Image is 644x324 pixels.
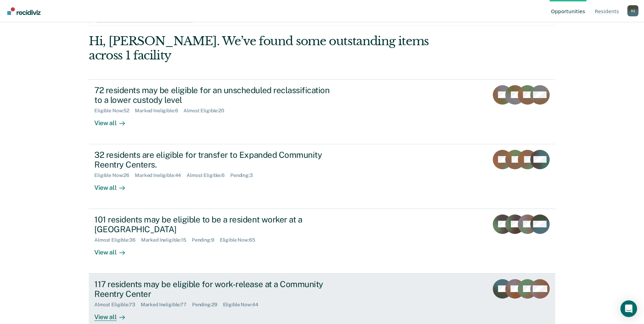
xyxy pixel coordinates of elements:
div: Hi, [PERSON_NAME]. We’ve found some outstanding items across 1 facility [89,34,462,63]
div: Eligible Now : 26 [94,172,135,178]
div: Marked Ineligible : 6 [135,108,183,114]
div: 117 residents may be eligible for work-release at a Community Reentry Center [94,279,338,299]
div: Eligible Now : 65 [220,237,261,243]
div: Marked Ineligible : 15 [141,237,192,243]
div: View all [94,308,133,321]
div: 101 residents may be eligible to be a resident worker at a [GEOGRAPHIC_DATA] [94,214,338,235]
button: Profile dropdown button [627,5,638,16]
div: Pending : 3 [230,172,258,178]
div: Marked Ineligible : 44 [135,172,187,178]
div: 72 residents may be eligible for an unscheduled reclassification to a lower custody level [94,85,338,105]
a: 32 residents are eligible for transfer to Expanded Community Reentry Centers.Eligible Now:26Marke... [89,144,555,209]
div: Open Intercom Messenger [620,300,637,317]
div: Eligible Now : 44 [223,302,264,308]
img: Recidiviz [7,7,41,15]
div: View all [94,243,133,257]
a: 72 residents may be eligible for an unscheduled reclassification to a lower custody levelEligible... [89,79,555,144]
div: View all [94,114,133,127]
div: Almost Eligible : 20 [183,108,230,114]
div: Almost Eligible : 36 [94,237,141,243]
a: 101 residents may be eligible to be a resident worker at a [GEOGRAPHIC_DATA]Almost Eligible:36Mar... [89,209,555,274]
div: View all [94,178,133,192]
div: Almost Eligible : 6 [187,172,230,178]
div: H J [627,5,638,16]
div: Pending : 29 [192,302,223,308]
div: Eligible Now : 52 [94,108,135,114]
div: Pending : 9 [192,237,220,243]
div: 32 residents are eligible for transfer to Expanded Community Reentry Centers. [94,150,338,170]
div: Marked Ineligible : 77 [141,302,192,308]
div: Almost Eligible : 73 [94,302,141,308]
